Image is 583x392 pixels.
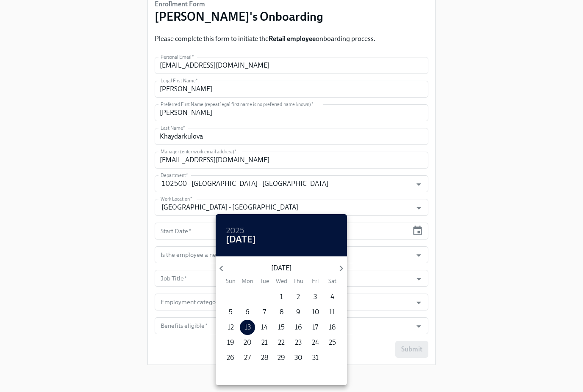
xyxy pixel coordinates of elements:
[308,335,323,350] button: 24
[312,338,319,347] p: 24
[226,233,256,246] h4: [DATE]
[329,308,335,317] p: 11
[227,338,234,347] p: 19
[223,335,238,350] button: 19
[274,350,289,365] button: 29
[223,277,238,285] span: Sun
[312,353,319,362] p: 31
[294,353,302,362] p: 30
[291,320,306,335] button: 16
[308,289,323,305] button: 3
[226,224,244,238] h6: 2025
[330,292,334,302] p: 4
[329,323,336,332] p: 18
[261,323,268,332] p: 14
[227,264,335,273] p: [DATE]
[257,305,272,320] button: 7
[226,235,256,244] button: [DATE]
[223,305,238,320] button: 5
[244,323,251,332] p: 13
[295,338,302,347] p: 23
[228,323,234,332] p: 12
[312,323,318,332] p: 17
[325,289,340,305] button: 4
[291,289,306,305] button: 2
[274,305,289,320] button: 8
[240,335,255,350] button: 20
[261,338,268,347] p: 21
[325,320,340,335] button: 18
[244,353,251,362] p: 27
[278,323,285,332] p: 15
[280,292,283,302] p: 1
[227,353,234,362] p: 26
[274,289,289,305] button: 1
[291,335,306,350] button: 23
[325,305,340,320] button: 11
[257,277,272,285] span: Tue
[297,292,300,302] p: 2
[308,277,323,285] span: Fri
[261,353,268,362] p: 28
[295,323,302,332] p: 16
[308,305,323,320] button: 10
[296,308,300,317] p: 9
[263,308,266,317] p: 7
[312,308,319,317] p: 10
[223,320,238,335] button: 12
[308,350,323,365] button: 31
[229,308,233,317] p: 5
[314,292,317,302] p: 3
[240,277,255,285] span: Mon
[278,353,285,362] p: 29
[257,350,272,365] button: 28
[274,277,289,285] span: Wed
[274,320,289,335] button: 15
[240,320,255,335] button: 13
[325,335,340,350] button: 25
[325,277,340,285] span: Sat
[245,308,250,317] p: 6
[291,277,306,285] span: Thu
[257,320,272,335] button: 14
[274,335,289,350] button: 22
[223,350,238,365] button: 26
[257,335,272,350] button: 21
[280,308,283,317] p: 8
[329,338,336,347] p: 25
[291,350,306,365] button: 30
[291,305,306,320] button: 9
[226,227,244,235] button: 2025
[240,350,255,365] button: 27
[278,338,285,347] p: 22
[308,320,323,335] button: 17
[240,305,255,320] button: 6
[244,338,251,347] p: 20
